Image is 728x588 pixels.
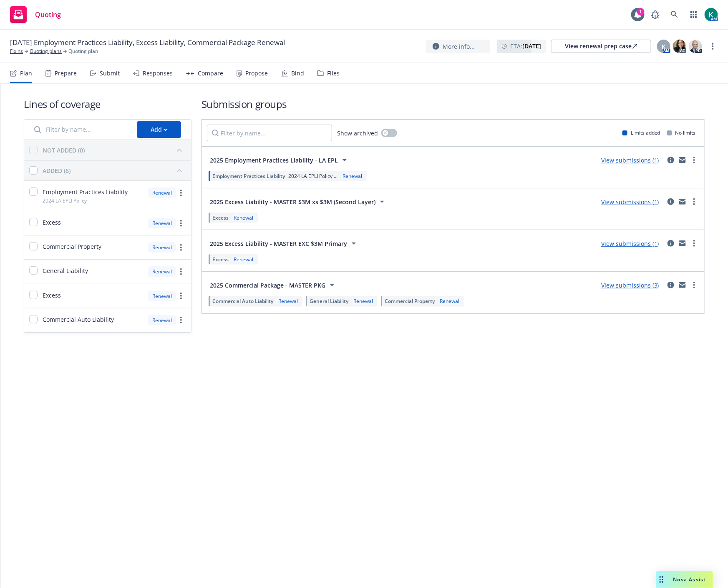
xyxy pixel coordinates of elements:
button: 2025 Excess Liability - MASTER $3M xs $3M (Second Layer) [207,193,390,210]
span: 2025 Excess Liability - MASTER $3M xs $3M (Second Layer) [210,198,375,206]
div: Renewal [341,173,364,180]
a: mail [678,238,688,248]
span: Commercial Property [385,298,435,305]
input: Filter by name... [207,125,332,141]
a: more [176,315,186,325]
span: Excess [212,256,229,263]
span: 2024 LA EPLI Policy ... [288,173,338,180]
a: Quoting [7,3,64,26]
div: Renewal [232,256,255,263]
img: photo [705,8,718,21]
div: Renewal [352,298,375,305]
span: Quoting [35,11,61,18]
span: Commercial Auto Liability [212,298,273,305]
a: more [689,238,699,248]
div: Responses [143,70,173,77]
a: mail [678,280,688,290]
strong: [DATE] [522,42,541,50]
a: more [176,267,186,277]
div: Bind [291,70,304,77]
a: circleInformation [666,238,676,248]
a: View submissions (3) [601,281,659,289]
span: Commercial Property [43,242,101,251]
a: circleInformation [666,280,676,290]
span: Employment Practices Liability [212,173,285,180]
a: more [176,188,186,198]
div: Renewal [148,291,176,301]
div: Renewal [148,188,176,198]
div: Renewal [232,214,255,221]
a: Fixins [10,48,23,55]
div: Renewal [277,298,300,305]
a: View submissions (1) [601,198,659,206]
div: Renewal [148,218,176,228]
span: 2025 Commercial Package - MASTER PKG [210,281,325,290]
span: ETA : [510,42,541,50]
div: Renewal [148,315,176,325]
div: Drag to move [656,571,667,588]
a: more [689,155,699,165]
a: more [708,41,718,51]
span: 2025 Excess Liability - MASTER EXC $3M Primary [210,239,347,248]
div: NOT ADDED (0) [43,146,85,155]
span: K [662,42,666,51]
a: circleInformation [666,155,676,165]
button: 2025 Employment Practices Liability - LA EPL [207,152,353,168]
span: More info... [443,42,475,51]
div: Submit [100,70,120,77]
h1: Lines of coverage [24,97,191,111]
a: circleInformation [666,197,676,207]
button: More info... [426,40,490,53]
div: Prepare [55,70,77,77]
span: 2024 LA EPLI Policy [43,197,87,204]
span: General Liability [310,298,348,305]
a: more [689,280,699,290]
img: photo [673,40,686,53]
span: [DATE] Employment Practices Liability, Excess Liability, Commercial Package Renewal [10,38,285,48]
a: Quoting plans [30,48,62,55]
a: Switch app [685,6,702,23]
a: more [176,291,186,301]
div: Renewal [148,242,176,253]
span: General Liability [43,266,88,275]
div: No limits [667,129,696,136]
div: Renewal [148,266,176,277]
input: Filter by name... [29,121,132,138]
span: 2025 Employment Practices Liability - LA EPL [210,156,338,165]
div: Plan [20,70,32,77]
span: Nova Assist [673,576,706,583]
img: photo [689,40,702,53]
a: View renewal prep case [551,40,651,53]
div: 1 [637,8,645,15]
div: Add [151,122,167,138]
a: mail [678,197,688,207]
div: View renewal prep case [565,40,637,53]
a: Report a Bug [647,6,664,23]
button: ADDED (6) [43,164,186,177]
button: Add [137,121,181,138]
span: Commercial Auto Liability [43,315,114,324]
div: Limits added [622,129,660,136]
div: Files [327,70,340,77]
span: Excess [43,218,61,227]
a: more [176,218,186,228]
a: View submissions (1) [601,240,659,248]
button: 2025 Commercial Package - MASTER PKG [207,277,340,293]
a: more [176,243,186,253]
button: Nova Assist [656,571,713,588]
a: Search [666,6,683,23]
a: more [689,197,699,207]
h1: Submission groups [202,97,705,111]
div: Renewal [438,298,461,305]
span: Employment Practices Liability [43,188,128,196]
div: Compare [198,70,223,77]
a: View submissions (1) [601,156,659,164]
button: 2025 Excess Liability - MASTER EXC $3M Primary [207,235,362,252]
span: Show archived [337,129,378,138]
span: Excess [212,214,229,221]
div: ADDED (6) [43,166,71,175]
span: Quoting plan [68,48,98,55]
div: Propose [245,70,268,77]
button: NOT ADDED (0) [43,143,186,157]
a: mail [678,155,688,165]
